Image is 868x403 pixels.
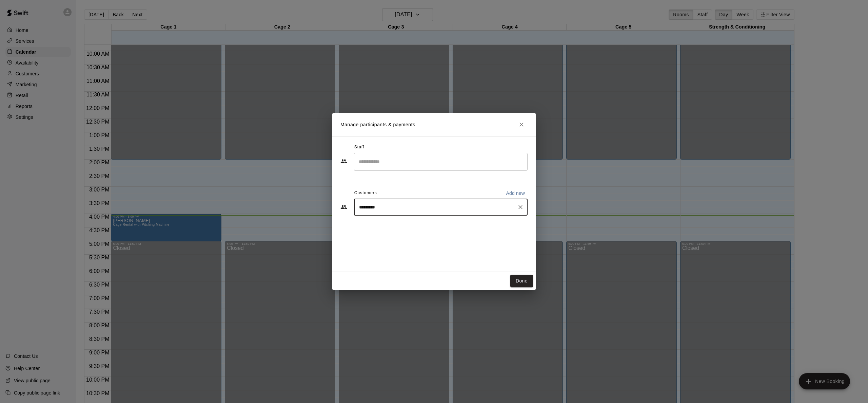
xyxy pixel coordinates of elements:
button: Close [515,118,528,131]
p: Manage participants & payments [340,121,415,128]
button: Clear [516,202,525,212]
svg: Staff [340,158,347,165]
button: Done [510,275,533,287]
div: Search staff [354,153,528,171]
p: Add new [506,190,525,197]
button: Add new [503,188,528,199]
span: Staff [354,142,364,153]
div: Start typing to search customers... [354,199,528,216]
span: Customers [354,188,377,199]
svg: Customers [340,204,347,210]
